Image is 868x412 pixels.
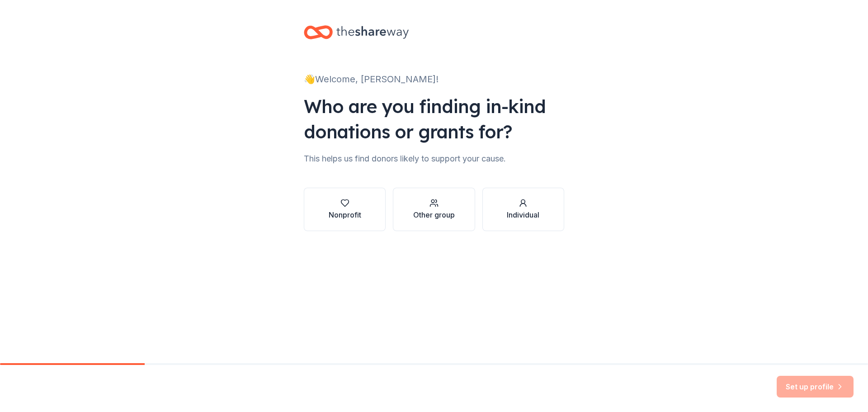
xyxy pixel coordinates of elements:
div: 👋 Welcome, [PERSON_NAME]! [304,72,564,86]
div: Individual [507,209,539,220]
div: Other group [413,209,455,220]
div: This helps us find donors likely to support your cause. [304,152,564,166]
button: Individual [482,188,564,231]
div: Nonprofit [329,209,361,220]
button: Nonprofit [304,188,386,231]
div: Who are you finding in-kind donations or grants for? [304,94,564,144]
button: Other group [393,188,475,231]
